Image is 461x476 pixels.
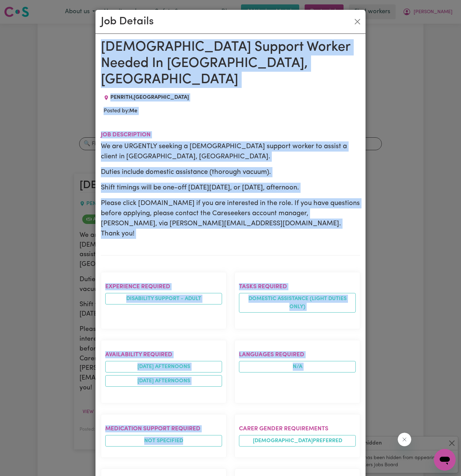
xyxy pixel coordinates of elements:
li: Disability support - Adult [105,293,222,304]
span: Posted by: [104,108,137,114]
span: Not specified [105,435,222,447]
li: Domestic assistance (light duties only) [239,293,356,313]
li: [DATE] afternoons [105,361,222,372]
li: [DATE] afternoons [105,375,222,387]
div: Job location: PENRITH, New South Wales [101,93,192,101]
span: PENRITH , [GEOGRAPHIC_DATA] [110,95,189,100]
h2: Carer gender requirements [239,425,356,432]
h2: Languages required [239,351,356,358]
p: Please click [DOMAIN_NAME] if you are interested in the role. If you have questions before applyi... [101,198,360,239]
h2: Job Details [101,15,154,28]
span: N/A [239,361,356,372]
iframe: Close message [398,433,411,446]
p: Duties include domestic assistance (thorough vacuum). [101,167,360,177]
h2: Experience required [105,283,222,290]
p: We are URGENTLY seeking a [DEMOGRAPHIC_DATA] support worker to assist a client in [GEOGRAPHIC_DAT... [101,141,360,162]
p: Shift timings will be one-off [DATE][DATE], or [DATE], afternoon. [101,183,360,193]
button: Close [352,16,363,27]
iframe: Button to launch messaging window [434,449,456,471]
span: [DEMOGRAPHIC_DATA] preferred [239,435,356,447]
h2: Medication Support Required [105,425,222,432]
h2: Tasks required [239,283,356,290]
h1: [DEMOGRAPHIC_DATA] Support Worker Needed In [GEOGRAPHIC_DATA], [GEOGRAPHIC_DATA] [101,39,360,88]
span: Need any help? [4,5,41,10]
b: Me [129,108,137,114]
h2: Availability required [105,351,222,358]
h2: Job description [101,131,360,138]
